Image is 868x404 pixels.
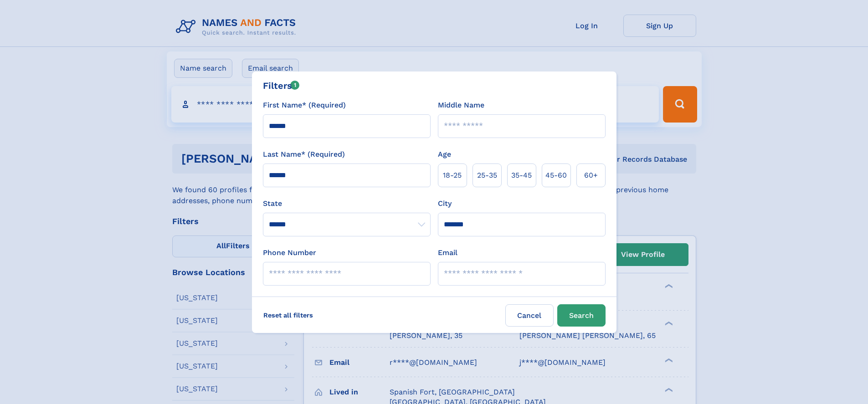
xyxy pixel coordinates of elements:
span: 35‑45 [511,170,532,181]
button: Search [557,304,606,327]
label: Last Name* (Required) [263,149,345,160]
span: 18‑25 [443,170,462,181]
label: State [263,198,431,209]
label: City [438,198,452,209]
span: 45‑60 [545,170,567,181]
label: Reset all filters [257,304,319,326]
span: 60+ [584,170,598,181]
span: 25‑35 [477,170,497,181]
label: Cancel [505,304,554,327]
label: Phone Number [263,247,316,258]
label: Middle Name [438,100,484,111]
label: First Name* (Required) [263,100,346,111]
label: Email [438,247,457,258]
div: Filters [263,79,300,92]
label: Age [438,149,451,160]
